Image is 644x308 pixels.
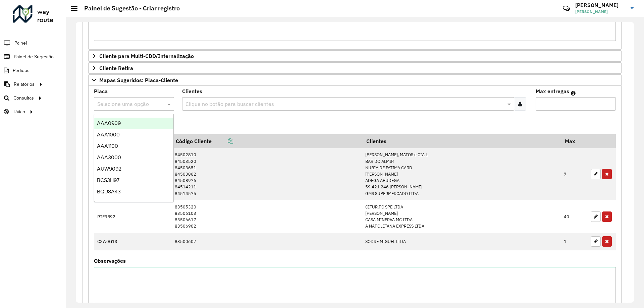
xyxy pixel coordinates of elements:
span: Painel [14,40,27,47]
th: Código Cliente [171,134,362,148]
span: Mapas Sugeridos: Placa-Cliente [99,77,178,83]
span: BQU8A43 [97,189,121,194]
th: Max [560,134,587,148]
em: Máximo de clientes que serão colocados na mesma rota com os clientes informados [571,90,576,96]
ng-dropdown-panel: Options list [94,114,174,202]
label: Placa [94,87,108,95]
span: Relatórios [14,81,35,88]
span: Tático [13,108,25,115]
h3: [PERSON_NAME] [575,2,626,8]
span: Pedidos [13,67,30,74]
th: Clientes [362,134,560,148]
a: Mapas Sugeridos: Placa-Cliente [88,74,622,86]
span: Cliente para Multi-CDD/Internalização [99,53,194,59]
h2: Painel de Sugestão - Criar registro [77,5,180,12]
td: CXW0G13 [94,233,171,250]
td: 83500607 [171,233,362,250]
a: Cliente para Multi-CDD/Internalização [88,50,622,62]
span: AAA3000 [97,155,121,160]
a: Cliente Retira [88,62,622,74]
span: BCS3H97 [97,177,119,183]
span: Cliente Retira [99,65,133,71]
td: 83505320 83506103 83506617 83506902 [171,200,362,233]
span: [PERSON_NAME] [575,9,626,15]
span: Painel de Sugestão [14,53,54,60]
td: RTE9B92 [94,200,171,233]
label: Clientes [182,87,202,95]
a: Copiar [212,138,233,144]
a: Contato Rápido [559,1,574,16]
td: 7 [560,148,587,200]
td: 1 [560,233,587,250]
label: Observações [94,257,126,265]
span: AAA1000 [97,132,120,137]
label: Max entregas [536,87,569,95]
td: CITUR.PC SPE LTDA [PERSON_NAME] CASA MINERVA MC LTDA A NAPOLETANA EXPRESS LTDA [362,200,560,233]
span: AAA1100 [97,143,118,149]
td: 40 [560,200,587,233]
span: AUW9092 [97,166,121,172]
td: [PERSON_NAME], MATOS e CIA L BAR DO ALMIR NUBIA DE FATIMA CARD [PERSON_NAME] ADEGA ABUDEGA 59.421... [362,148,560,200]
span: AAA0909 [97,120,121,126]
span: Consultas [13,95,34,102]
td: 84502810 84503520 84503651 84503862 84508976 84514211 84514575 [171,148,362,200]
td: SODRE MIGUEL LTDA [362,233,560,250]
